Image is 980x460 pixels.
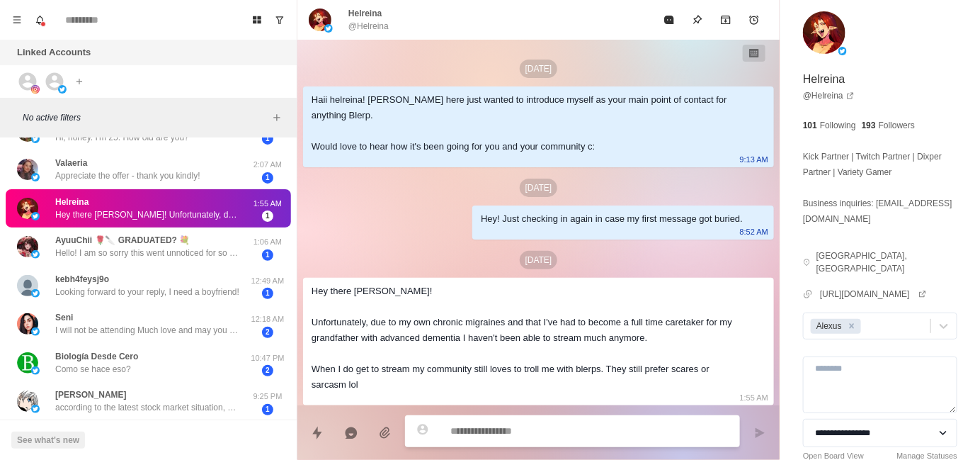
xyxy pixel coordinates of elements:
img: picture [58,85,67,94]
p: I will not be attending Much love and may you have a great time! [55,324,239,337]
img: picture [31,366,40,375]
p: 10:47 PM [250,352,285,364]
p: [DATE] [520,251,558,269]
img: picture [17,391,38,412]
button: See what's new [11,432,85,449]
p: 193 [862,119,876,132]
div: Hey! Just checking in again in case my first message got buried. [481,211,743,227]
p: 9:25 PM [250,391,285,403]
p: Linked Accounts [17,45,91,60]
img: picture [31,327,40,336]
img: picture [17,236,38,257]
p: Looking forward to your reply, I need a boyfriend! [55,286,239,298]
img: picture [838,47,847,55]
p: Kick Partner | Twitch Partner | Dixper Partner | Variety Gamer Business inquiries: [EMAIL_ADDRESS... [803,149,957,227]
img: picture [31,173,40,181]
button: Mark as read [655,6,683,34]
p: AyuuChii 🌹🔪 GRADUATED? 💐 [55,234,190,247]
button: Notifications [28,9,51,31]
p: [GEOGRAPHIC_DATA], [GEOGRAPHIC_DATA] [816,249,957,275]
p: Seni [55,311,73,324]
a: @Helreina [803,89,855,102]
p: [DATE] [520,179,558,197]
p: 1:06 AM [250,236,285,248]
button: Add media [371,419,399,447]
button: Send message [746,419,774,447]
p: 1:55 AM [740,390,768,405]
p: Appreciate the offer - thank you kindly! [55,169,200,182]
button: Add filters [268,109,285,126]
img: picture [309,9,331,31]
div: Remove Alexus [844,319,860,334]
img: picture [31,135,40,143]
p: [PERSON_NAME] [55,388,127,401]
img: picture [17,275,38,296]
img: picture [31,85,40,94]
img: picture [17,198,38,219]
img: picture [31,405,40,413]
p: Valaeria [55,157,87,169]
p: Helreina [803,71,845,88]
p: Followers [879,119,915,132]
span: 1 [262,288,273,299]
p: Helreina [348,7,382,20]
p: Biología Desde Cero [55,350,138,363]
div: Haii helreina! [PERSON_NAME] here just wanted to introduce myself as your main point of contact f... [312,92,743,155]
p: Como se hace eso? [55,363,131,376]
p: 9:13 AM [740,152,768,167]
div: Hey there [PERSON_NAME]! Unfortunately, due to my own chronic migraines and that I've had to beco... [312,284,743,393]
div: Alexus [812,319,844,334]
p: kebh4feysj9o [55,273,109,286]
p: Hello! I am so sorry this went unnoticed for so long haha, my inbox was a mess! I was graduated f... [55,247,239,259]
button: Add reminder [740,6,768,34]
img: picture [31,250,40,259]
span: 1 [262,172,273,184]
p: 101 [803,119,817,132]
button: Board View [246,9,268,31]
button: Quick replies [303,419,331,447]
button: Reply with AI [337,419,365,447]
img: picture [803,11,845,54]
img: picture [17,313,38,335]
p: 12:18 AM [250,313,285,325]
img: picture [31,289,40,298]
p: [DATE] [520,60,558,78]
img: picture [324,24,333,33]
p: Hi, honey. I'm 25. How old are you? [55,131,189,144]
p: 12:49 AM [250,275,285,287]
p: according to the latest stock market situation, now Fidelity Securities, [PERSON_NAME] and other ... [55,401,239,414]
p: 1:55 AM [250,198,285,210]
p: No active filters [23,111,268,124]
span: 1 [262,404,273,415]
span: 1 [262,211,273,222]
button: Archive [712,6,740,34]
p: Hey there [PERSON_NAME]! Unfortunately, due to my own chronic migraines and that I've had to beco... [55,208,239,221]
button: Add account [71,73,88,90]
p: Following [820,119,856,132]
span: 1 [262,249,273,261]
p: Helreina [55,196,89,208]
a: [URL][DOMAIN_NAME] [820,288,927,301]
img: picture [17,159,38,180]
span: 2 [262,327,273,338]
p: 8:52 AM [740,224,768,240]
button: Menu [6,9,28,31]
p: 2:07 AM [250,159,285,171]
span: 1 [262,133,273,145]
p: @Helreina [348,20,389,33]
span: 2 [262,365,273,376]
button: Pin [683,6,712,34]
button: Show unread conversations [268,9,291,31]
img: picture [17,352,38,374]
img: picture [31,212,40,220]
